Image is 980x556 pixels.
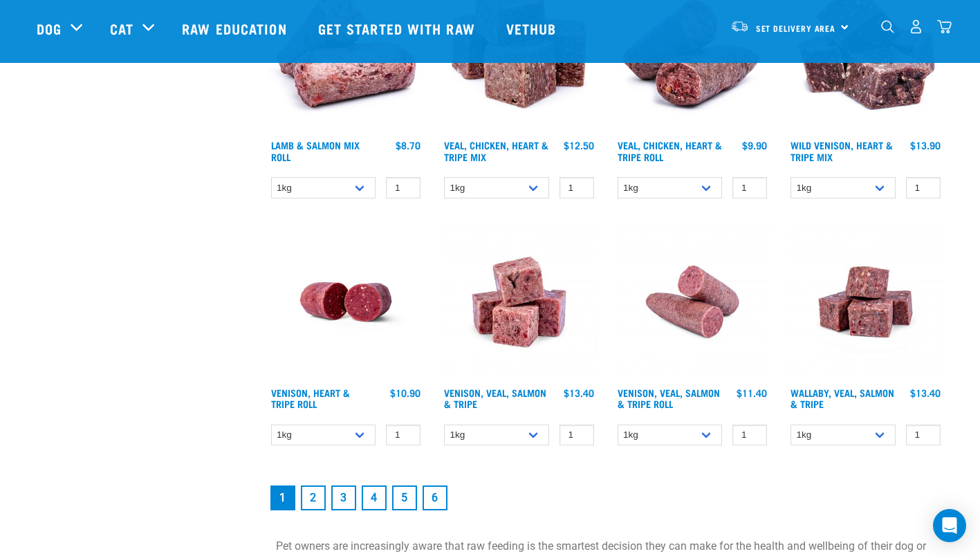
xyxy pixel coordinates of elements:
img: user.png [909,19,923,34]
a: Dog [37,18,62,39]
div: $13.40 [564,387,594,398]
input: 1 [732,425,767,446]
nav: pagination [268,483,944,513]
input: 1 [560,177,594,198]
a: Goto page 6 [423,485,447,510]
a: Raw Education [168,1,304,56]
img: home-icon-1@2x.png [881,20,894,33]
div: Open Intercom Messenger [933,509,966,542]
input: 1 [386,177,420,198]
input: 1 [906,425,941,446]
a: Venison, Heart & Tripe Roll [271,390,350,406]
a: Goto page 4 [362,485,387,510]
div: $13.90 [910,140,941,151]
input: 1 [560,425,594,446]
a: Cat [110,18,133,39]
img: Venison Veal Salmon Tripe 1651 [614,223,771,380]
a: Get started with Raw [304,1,492,56]
input: 1 [906,177,941,198]
a: Veal, Chicken, Heart & Tripe Roll [618,142,722,158]
a: Goto page 3 [331,485,356,510]
input: 1 [386,425,420,446]
div: $10.90 [390,387,420,398]
a: Venison, Veal, Salmon & Tripe [444,390,546,406]
a: Wallaby, Veal, Salmon & Tripe [791,390,894,406]
a: Goto page 2 [301,485,326,510]
a: Goto page 5 [392,485,417,510]
a: Vethub [492,1,574,56]
a: Page 1 [270,485,295,510]
a: Lamb & Salmon Mix Roll [271,142,360,158]
img: Wallaby Veal Salmon Tripe 1642 [787,223,944,380]
div: $8.70 [396,140,420,151]
input: 1 [732,177,767,198]
a: Venison, Veal, Salmon & Tripe Roll [618,390,720,406]
img: Venison Veal Salmon Tripe 1621 [441,223,598,380]
img: home-icon@2x.png [937,19,952,34]
a: Veal, Chicken, Heart & Tripe Mix [444,142,548,158]
div: $13.40 [910,387,941,398]
div: $11.40 [737,387,767,398]
a: Wild Venison, Heart & Tripe Mix [791,142,893,158]
img: Raw Essentials Venison Heart & Tripe Hypoallergenic Raw Pet Food Bulk Roll Unwrapped [268,223,425,380]
div: $9.90 [742,140,767,151]
span: Set Delivery Area [756,26,836,30]
img: van-moving.png [730,20,749,33]
div: $12.50 [564,140,594,151]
